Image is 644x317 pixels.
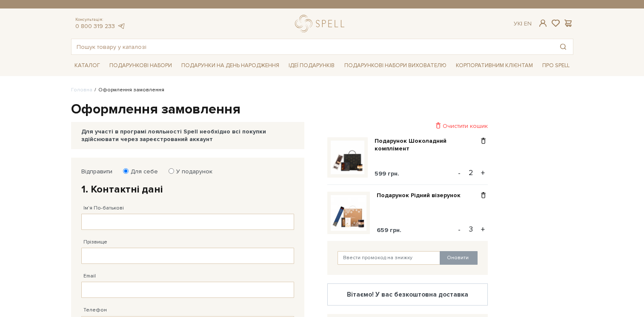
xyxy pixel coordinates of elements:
a: Каталог [71,59,103,72]
a: Ідеї подарунків [285,59,338,72]
a: En [524,20,532,27]
button: Пошук товару у каталозі [553,39,573,54]
a: Головна [71,87,92,93]
div: Очистити кошик [327,122,488,130]
a: Подарункові набори вихователю [341,58,450,73]
a: 0 800 319 233 [75,23,115,30]
label: Ім'я По-батькові [83,204,124,212]
a: Подарунки на День народження [178,59,283,72]
h2: 1. Контактні дані [81,183,294,196]
button: + [478,223,488,236]
div: Вітаємо! У вас безкоштовна доставка [335,291,481,298]
input: У подарунок [169,168,174,174]
label: У подарунок [171,168,212,175]
button: Оновити [440,251,478,265]
span: | [521,20,522,27]
input: Ввести промокод на знижку [338,251,441,265]
button: - [455,167,464,179]
label: Прізвище [83,238,107,246]
a: logo [295,15,348,32]
h1: Оформлення замовлення [71,101,573,119]
img: Подарунок Рідний візерунок [331,195,366,231]
a: Про Spell [539,59,573,72]
span: 659 грн. [377,226,401,234]
button: + [478,167,488,179]
a: telegram [117,23,126,30]
a: Подарунок Шоколадний комплімент [375,137,479,153]
label: Email [83,272,96,280]
label: Відправити [81,168,112,175]
input: Пошук товару у каталозі [72,39,553,54]
input: Для себе [123,168,129,174]
div: Для участі в програмі лояльності Spell необхідно всі покупки здійснювати через зареєстрований акк... [81,128,294,143]
img: Подарунок Шоколадний комплімент [331,141,364,174]
label: Телефон [83,306,107,314]
a: Подарункові набори [106,59,175,72]
li: Оформлення замовлення [92,86,164,94]
div: Ук [514,20,532,28]
button: - [455,223,464,236]
a: Корпоративним клієнтам [452,58,536,73]
a: Подарунок Рідний візерунок [377,192,467,199]
span: Консультація: [75,17,126,23]
span: 599 грн. [375,170,399,177]
label: Для себе [125,168,158,175]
